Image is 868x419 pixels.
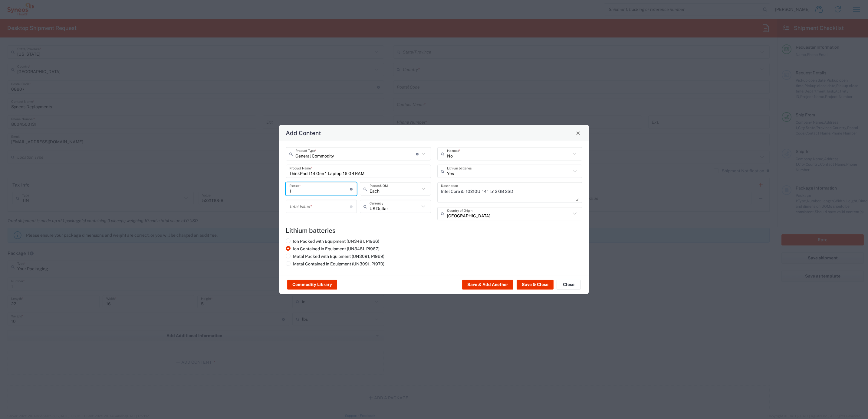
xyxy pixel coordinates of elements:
button: Close [574,129,582,137]
button: Save & Close [517,280,554,290]
label: Ion Contained in Equipment (UN3481, PI967) [286,246,380,252]
h4: Add Content [286,128,321,137]
label: Ion Packed with Equipment (UN3481, PI966) [286,239,379,244]
h4: Lithium batteries [286,227,582,234]
label: Metal Packed with Equipment (UN3091, PI969) [286,254,384,259]
button: Save & Add Another [462,280,513,290]
button: Close [557,280,581,290]
button: Commodity Library [287,280,337,290]
label: Metal Contained in Equipment (UN3091, PI970) [286,261,384,267]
